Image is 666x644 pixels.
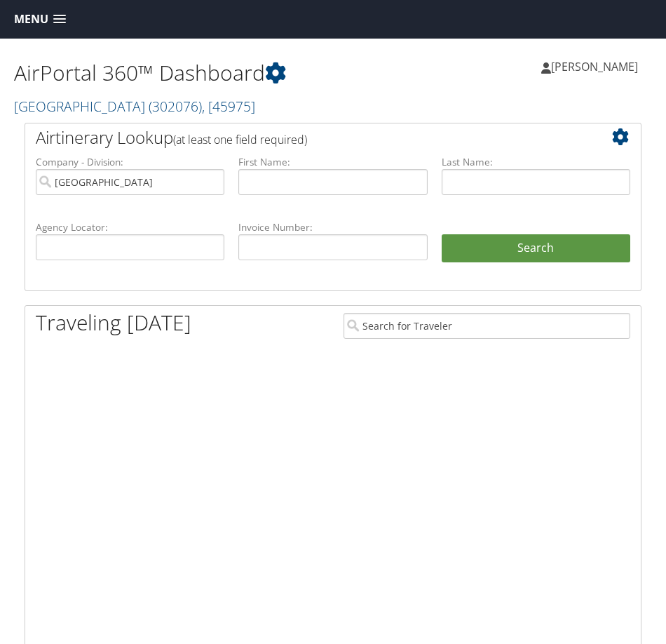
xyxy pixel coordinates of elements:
[149,97,202,116] span: ( 302076 )
[442,155,630,169] label: Last Name:
[551,59,638,74] span: [PERSON_NAME]
[541,46,652,88] a: [PERSON_NAME]
[238,155,427,169] label: First Name:
[442,234,630,262] button: Search
[36,308,191,337] h1: Traveling [DATE]
[14,13,48,26] span: Menu
[36,155,224,169] label: Company - Division:
[14,97,255,116] a: [GEOGRAPHIC_DATA]
[202,97,255,116] span: , [ 45975 ]
[173,132,307,147] span: (at least one field required)
[14,58,333,88] h1: AirPortal 360™ Dashboard
[344,313,630,339] input: Search for Traveler
[238,220,427,234] label: Invoice Number:
[36,126,579,149] h2: Airtinerary Lookup
[7,8,73,31] a: Menu
[36,220,224,234] label: Agency Locator:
